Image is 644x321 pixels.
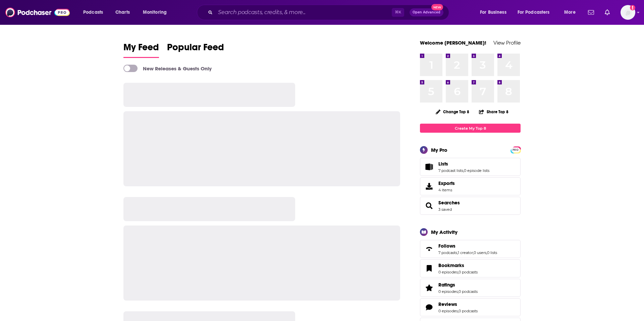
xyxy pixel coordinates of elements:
span: Monitoring [143,8,167,17]
a: Create My Top 8 [420,124,521,133]
a: 0 podcasts [459,270,478,274]
span: , [457,250,458,255]
a: Show notifications dropdown [602,7,612,18]
button: open menu [559,7,584,18]
a: PRO [512,147,520,152]
span: , [463,168,464,173]
img: Podchaser - Follow, Share and Rate Podcasts [5,6,70,19]
span: Searches [420,197,521,215]
button: open menu [513,7,559,18]
button: Open AdvancedNew [410,8,443,16]
svg: Add a profile image [630,5,635,10]
span: , [458,270,459,274]
span: Charts [115,8,130,17]
div: My Activity [431,229,458,235]
span: Bookmarks [438,262,464,268]
span: Open Advanced [413,11,440,14]
a: 7 podcast lists [438,168,463,173]
a: 0 episode lists [464,168,489,173]
span: , [458,309,459,313]
div: My Pro [431,147,447,153]
span: New [431,4,443,10]
span: Exports [438,180,455,186]
div: Search podcasts, credits, & more... [203,5,455,20]
a: View Profile [493,40,521,46]
span: 4 items [438,188,455,192]
a: Charts [111,7,134,18]
a: Lists [438,161,489,167]
button: Change Top 8 [432,108,473,116]
a: 0 lists [487,250,497,255]
button: Show profile menu [621,5,635,20]
a: Ratings [422,283,436,293]
img: User Profile [621,5,635,20]
a: 0 episodes [438,270,458,274]
a: Lists [422,162,436,172]
span: Follows [420,240,521,258]
span: Lists [438,161,448,167]
span: For Podcasters [518,8,550,17]
a: New Releases & Guests Only [123,65,212,72]
input: Search podcasts, credits, & more... [215,7,392,18]
a: Follows [438,243,497,249]
span: Popular Feed [167,42,224,57]
a: Bookmarks [438,262,478,268]
a: 7 podcasts [438,250,457,255]
button: open menu [78,7,112,18]
button: open menu [475,7,515,18]
span: , [486,250,487,255]
a: Reviews [438,301,478,307]
a: Show notifications dropdown [585,7,597,18]
a: 0 podcasts [459,289,478,294]
a: 3 saved [438,207,452,212]
span: Bookmarks [420,259,521,277]
a: 0 users [474,250,486,255]
span: Ratings [438,282,455,288]
button: open menu [138,7,175,18]
a: Follows [422,244,436,254]
a: Welcome [PERSON_NAME]! [420,40,486,46]
a: Ratings [438,282,478,288]
span: More [564,8,576,17]
span: , [473,250,474,255]
span: Reviews [420,298,521,316]
a: 0 episodes [438,309,458,313]
a: Bookmarks [422,264,436,273]
span: Ratings [420,279,521,297]
a: My Feed [123,42,159,58]
span: Reviews [438,301,457,307]
button: Share Top 8 [479,105,509,118]
span: Podcasts [83,8,103,17]
span: PRO [512,147,520,152]
a: Exports [420,177,521,195]
a: 0 episodes [438,289,458,294]
span: Lists [420,158,521,176]
span: ⌘ K [392,8,404,17]
a: Popular Feed [167,42,224,58]
a: Searches [438,200,460,206]
a: Reviews [422,303,436,312]
span: , [458,289,459,294]
span: My Feed [123,42,159,57]
a: 0 podcasts [459,309,478,313]
a: Searches [422,201,436,210]
span: Follows [438,243,455,249]
span: Exports [422,182,436,191]
span: Logged in as ldigiovine [621,5,635,20]
a: 1 creator [458,250,473,255]
span: For Business [480,8,506,17]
